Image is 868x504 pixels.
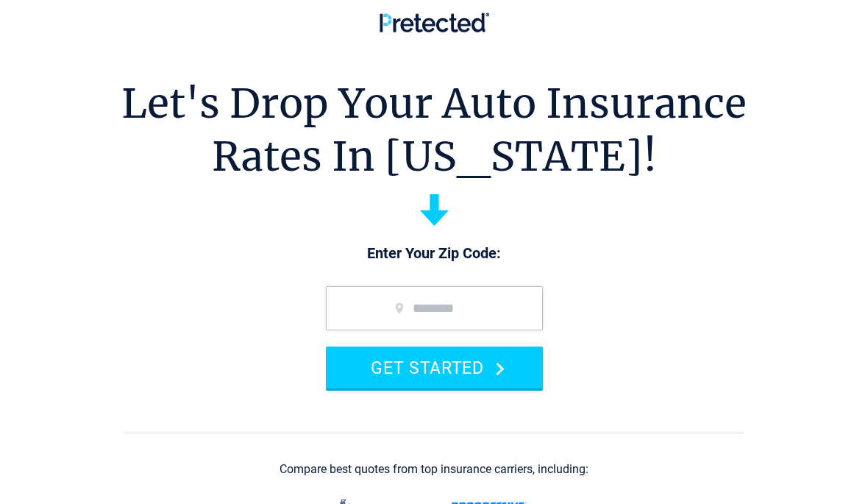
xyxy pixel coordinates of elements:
[380,13,489,32] img: Pretected Logo
[326,286,543,330] input: zip code
[121,77,747,183] h1: Let's Drop Your Auto Insurance Rates In [US_STATE]!
[280,463,588,476] div: Compare best quotes from top insurance carriers, including:
[311,244,558,264] p: Enter Your Zip Code:
[326,347,543,388] button: GET STARTED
